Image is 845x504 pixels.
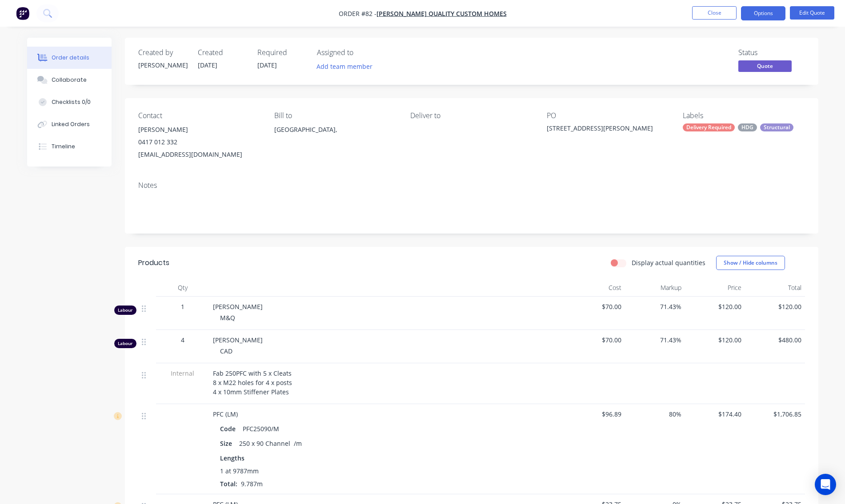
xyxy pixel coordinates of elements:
[760,123,793,131] div: Structural
[317,60,377,72] button: Add team member
[745,279,805,297] div: Total
[547,111,669,120] div: PO
[683,111,805,120] div: Labels
[138,181,805,190] div: Notes
[27,91,112,113] button: Checklists 0/0
[138,60,187,70] div: [PERSON_NAME]
[257,61,277,69] span: [DATE]
[213,302,263,311] span: [PERSON_NAME]
[156,279,209,297] div: Qty
[689,409,741,419] span: $174.40
[312,60,377,72] button: Add team member
[738,60,792,74] button: Quote
[220,314,235,322] span: M&Q
[815,474,836,495] div: Open Intercom Messenger
[138,258,169,268] div: Products
[138,123,260,136] div: [PERSON_NAME]
[738,123,757,131] div: HDG
[274,123,396,152] div: [GEOGRAPHIC_DATA],
[569,302,621,311] span: $70.00
[213,336,263,344] span: [PERSON_NAME]
[239,422,283,435] div: PFC25090/M
[198,48,247,57] div: Created
[565,279,625,297] div: Cost
[181,335,184,345] span: 4
[692,6,737,20] button: Close
[213,369,292,396] span: Fab 250PFC with 5 x Cleats 8 x M22 holes for 4 x posts 4 x 10mm Stiffener Plates
[685,279,745,297] div: Price
[114,306,136,315] div: Labour
[27,69,112,91] button: Collaborate
[220,480,237,488] span: Total:
[689,335,741,345] span: $120.00
[220,437,236,450] div: Size
[16,7,29,20] img: Factory
[138,123,260,161] div: [PERSON_NAME]0417 012 332[EMAIL_ADDRESS][DOMAIN_NAME]
[27,47,112,69] button: Order details
[547,123,658,136] div: [STREET_ADDRESS][PERSON_NAME]
[689,302,741,311] span: $120.00
[629,409,681,419] span: 80%
[749,335,801,345] span: $480.00
[198,61,217,69] span: [DATE]
[749,409,801,419] span: $1,706.85
[220,466,259,476] span: 1 at 9787mm
[625,279,685,297] div: Markup
[629,302,681,311] span: 71.43%
[683,123,735,131] div: Delivery Required
[52,120,90,128] div: Linked Orders
[220,422,239,435] div: Code
[274,111,396,120] div: Bill to
[257,48,306,57] div: Required
[569,409,621,419] span: $96.89
[790,6,834,20] button: Edit Quote
[52,98,91,106] div: Checklists 0/0
[410,111,532,120] div: Deliver to
[738,48,805,57] div: Status
[741,6,785,20] button: Options
[52,54,89,62] div: Order details
[237,480,266,488] span: 9.787m
[629,335,681,345] span: 71.43%
[738,60,792,71] span: Quote
[339,9,376,18] span: Order #82 -
[274,123,396,136] div: [GEOGRAPHIC_DATA],
[317,48,406,57] div: Assigned to
[138,48,187,57] div: Created by
[716,256,785,270] button: Show / Hide columns
[220,347,232,355] span: CAD
[52,76,87,84] div: Collaborate
[181,302,184,311] span: 1
[236,437,305,450] div: 250 x 90 Channel /m
[213,410,238,418] span: PFC (LM)
[569,335,621,345] span: $70.00
[52,143,75,151] div: Timeline
[138,136,260,148] div: 0417 012 332
[138,111,260,120] div: Contact
[114,339,136,348] div: Labour
[376,9,507,18] a: [PERSON_NAME] Quality Custom Homes
[632,258,705,267] label: Display actual quantities
[220,453,244,463] span: Lengths
[138,148,260,161] div: [EMAIL_ADDRESS][DOMAIN_NAME]
[749,302,801,311] span: $120.00
[27,113,112,135] button: Linked Orders
[27,135,112,158] button: Timeline
[160,369,206,378] span: Internal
